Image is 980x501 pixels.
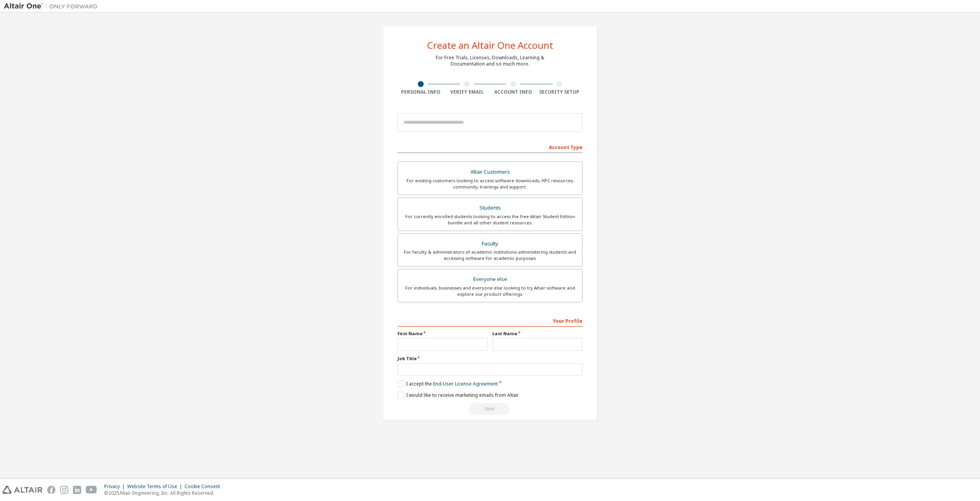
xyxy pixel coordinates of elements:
[398,89,444,95] div: Personal Info
[398,330,488,337] label: First Name
[2,486,43,494] img: altair_logo.svg
[427,41,553,50] div: Create an Altair One Account
[403,203,577,213] div: Students
[73,486,81,494] img: linkedin.svg
[398,392,519,398] label: I would like to receive marketing emails from Altair
[398,380,498,387] label: I accept the
[60,486,68,494] img: instagram.svg
[444,89,490,95] div: Verify Email
[4,2,101,10] img: Altair One
[403,274,577,285] div: Everyone else
[398,140,582,153] div: Account Type
[185,483,225,490] div: Cookie Consent
[403,238,577,249] div: Faculty
[436,55,544,67] div: For Free Trials, Licenses, Downloads, Learning & Documentation and so much more.
[403,249,577,261] div: For faculty & administrators of academic institutions administering students and accessing softwa...
[47,486,55,494] img: facebook.svg
[398,314,582,327] div: Your Profile
[490,89,536,95] div: Account Info
[536,89,583,95] div: Security Setup
[398,355,582,362] label: Job Title
[127,483,185,490] div: Website Terms of Use
[398,403,582,415] div: Read and acccept EULA to continue
[86,486,97,494] img: youtube.svg
[403,167,577,178] div: Altair Customers
[403,213,577,226] div: For currently enrolled students looking to access the free Altair Student Edition bundle and all ...
[104,483,127,490] div: Privacy
[492,330,582,337] label: Last Name
[403,285,577,297] div: For individuals, businesses and everyone else looking to try Altair software and explore our prod...
[403,178,577,190] div: For existing customers looking to access software downloads, HPC resources, community, trainings ...
[104,490,225,496] p: © 2025 Altair Engineering, Inc. All Rights Reserved.
[433,380,498,387] a: End-User License Agreement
